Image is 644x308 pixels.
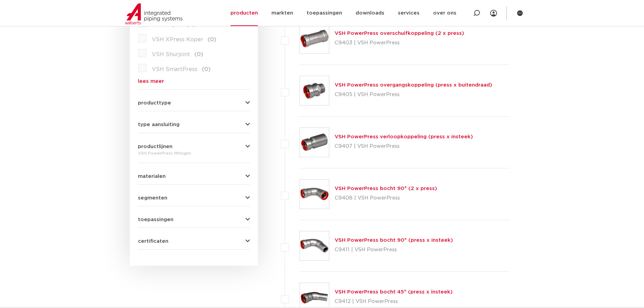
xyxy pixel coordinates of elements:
span: type aansluiting [138,122,180,127]
div: VSH PowerPress fittingen [138,149,250,157]
button: materialen [138,174,250,179]
span: producttype [138,100,171,105]
img: Thumbnail for VSH PowerPress bocht 90° (2 x press) [300,180,329,209]
span: VSH Shurjoint [152,52,190,57]
p: C9407 | VSH PowerPress [335,141,473,152]
img: Thumbnail for VSH PowerPress overgangskoppeling (press x buitendraad) [300,76,329,105]
a: VSH PowerPress bocht 45° (press x insteek) [335,289,453,294]
a: VSH PowerPress bocht 90° (2 x press) [335,186,437,191]
p: C9412 | VSH PowerPress [335,296,453,307]
span: toepassingen [138,217,173,222]
button: toepassingen [138,217,250,222]
span: VSH SmartPress [152,67,197,72]
span: (0) [202,67,211,72]
button: segmenten [138,195,250,200]
span: VSH XPress Koper [152,37,203,42]
img: Thumbnail for VSH PowerPress overschuifkoppeling (2 x press) [300,24,329,53]
span: segmenten [138,195,167,200]
p: C9403 | VSH PowerPress [335,38,464,48]
p: C9411 | VSH PowerPress [335,244,453,255]
a: VSH PowerPress bocht 90° (press x insteek) [335,238,453,243]
button: productlijnen [138,144,250,149]
span: (0) [194,52,203,57]
a: VSH PowerPress verloopkoppeling (press x insteek) [335,134,473,139]
img: Thumbnail for VSH PowerPress bocht 90° (press x insteek) [300,231,329,260]
a: VSH PowerPress overgangskoppeling (press x buitendraad) [335,82,492,88]
p: C9408 | VSH PowerPress [335,193,437,204]
p: C9405 | VSH PowerPress [335,89,492,100]
button: producttype [138,100,250,105]
img: Thumbnail for VSH PowerPress verloopkoppeling (press x insteek) [300,128,329,157]
span: materialen [138,174,166,179]
a: lees meer [138,79,250,84]
span: (0) [208,37,216,42]
span: productlijnen [138,144,172,149]
span: certificaten [138,239,168,244]
button: type aansluiting [138,122,250,127]
button: certificaten [138,239,250,244]
a: VSH PowerPress overschuifkoppeling (2 x press) [335,31,464,36]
